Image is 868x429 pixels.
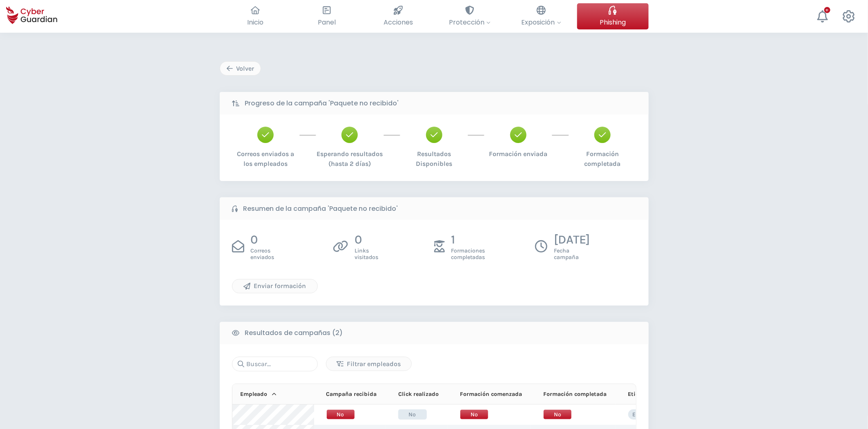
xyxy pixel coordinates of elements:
[220,3,291,29] button: Inicio
[554,232,590,248] p: [DATE]
[232,143,299,169] div: Correos enviados a los empleados
[241,390,314,398] div: Empleado
[460,409,489,420] span: No
[245,328,343,338] b: Resultados de campañas (2)
[226,64,254,74] div: Volver
[239,281,311,291] div: Enviar formación
[633,411,659,418] p: Empleado
[232,357,318,371] input: Buscar...
[251,232,274,248] p: 0
[824,7,830,13] div: +
[326,357,412,371] button: Filtrar empleados
[506,3,577,29] button: Exposición
[316,143,384,169] div: Esperando resultados (hasta 2 días)
[451,232,485,248] p: 1
[384,17,413,27] span: Acciones
[326,409,355,420] span: No
[543,409,572,420] span: No
[355,248,379,261] span: Links visitados
[318,17,336,27] span: Panel
[398,409,427,420] span: No
[569,143,636,169] div: Formación completada
[247,17,263,27] span: Inicio
[484,143,552,159] div: Formación enviada
[434,3,506,29] button: Protección
[400,143,468,169] div: Resultados Disponibles
[398,390,448,398] div: Click realizado
[628,390,663,398] div: Etiquetas
[554,248,590,261] span: Fecha campaña
[291,3,363,29] button: Panel
[243,204,398,214] b: Resumen de la campaña 'Paquete no recibido'
[232,279,318,293] button: Enviar formación
[522,17,561,27] span: Exposición
[220,61,261,76] button: Volver
[245,98,399,108] b: Progreso de la campaña 'Paquete no recibido'
[543,390,616,398] div: Formación completada
[460,390,531,398] div: Formación comenzada
[332,359,405,369] div: Filtrar empleados
[451,248,485,261] span: Formaciones completadas
[577,3,649,29] button: Phishing
[355,232,379,248] p: 0
[449,17,491,27] span: Protección
[326,390,386,398] div: Campaña recibida
[600,17,626,27] span: Phishing
[363,3,434,29] button: Acciones
[251,248,274,261] span: Correos enviados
